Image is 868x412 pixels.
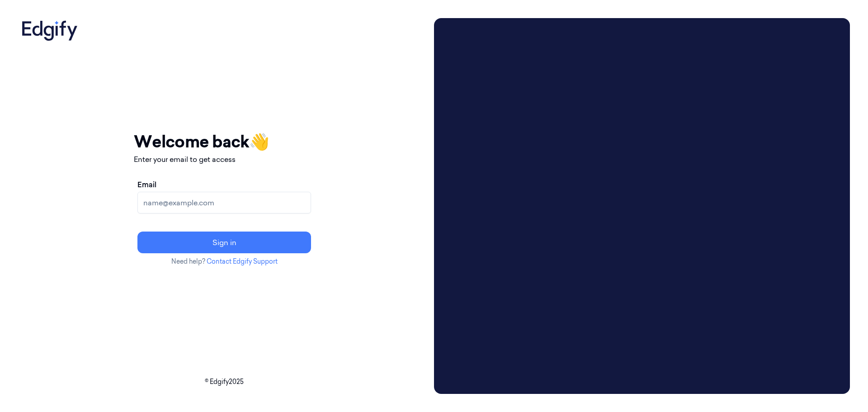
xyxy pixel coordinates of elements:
button: Sign in [137,232,311,253]
label: Email [137,179,156,190]
p: © Edgify 2025 [18,377,430,387]
p: Enter your email to get access [134,154,315,165]
a: Contact Edgify Support [207,257,278,265]
input: name@example.com [137,192,311,213]
h1: Welcome back 👋 [134,129,315,154]
p: Need help? [134,257,315,266]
